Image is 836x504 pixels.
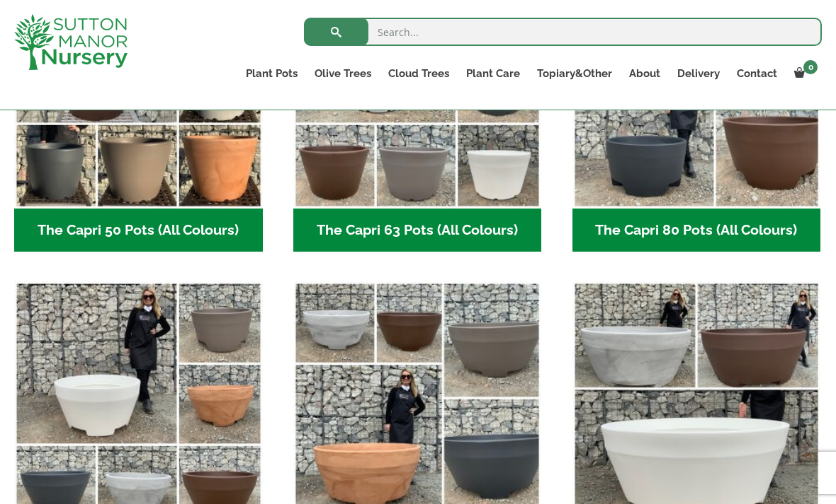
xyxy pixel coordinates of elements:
img: logo [14,14,128,70]
a: 0 [786,64,822,83]
h2: The Capri 63 Pots (All Colours) [293,209,542,252]
a: About [621,64,669,83]
span: 0 [803,60,818,74]
a: Topiary&Other [529,64,621,83]
h2: The Capri 80 Pots (All Colours) [572,209,821,252]
a: Plant Pots [237,64,306,83]
a: Cloud Trees [380,64,458,83]
a: Olive Trees [306,64,380,83]
a: Plant Care [458,64,529,83]
input: Search... [304,18,822,46]
h2: The Capri 50 Pots (All Colours) [14,209,263,252]
a: Delivery [669,64,728,83]
a: Contact [728,64,786,83]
